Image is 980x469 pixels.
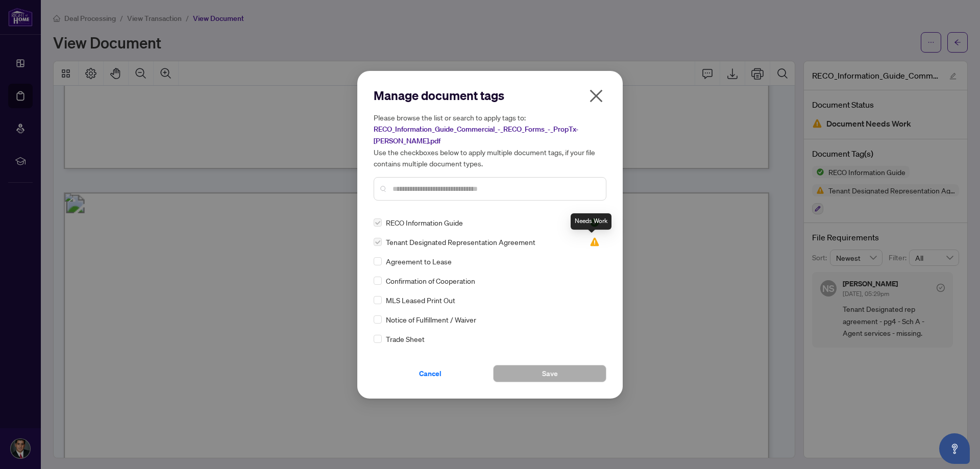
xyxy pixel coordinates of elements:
[386,294,455,306] span: MLS Leased Print Out
[386,275,475,286] span: Confirmation of Cooperation
[588,88,604,104] span: close
[939,433,970,464] button: Open asap
[374,365,487,382] button: Cancel
[374,87,606,104] h2: Manage document tags
[386,333,425,344] span: Trade Sheet
[590,237,600,247] img: status
[386,217,463,228] span: RECO Information Guide
[374,112,606,169] h5: Please browse the list or search to apply tags to: Use the checkboxes below to apply multiple doc...
[386,236,535,248] span: Tenant Designated Representation Agreement
[419,365,442,382] span: Cancel
[493,365,606,382] button: Save
[590,237,600,247] span: Needs Work
[571,213,611,230] div: Needs Work
[386,314,476,325] span: Notice of Fulfillment / Waiver
[374,125,578,145] span: RECO_Information_Guide_Commercial_-_RECO_Forms_-_PropTx-[PERSON_NAME].pdf
[386,256,452,267] span: Agreement to Lease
